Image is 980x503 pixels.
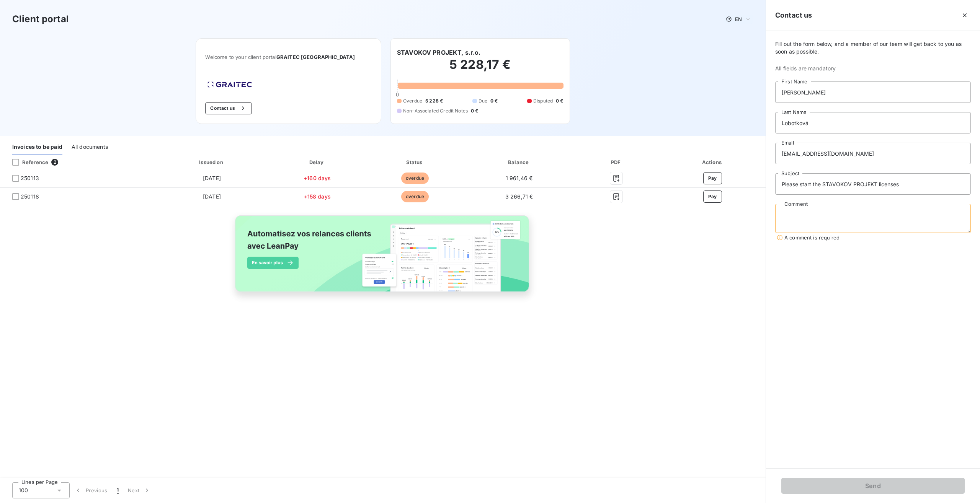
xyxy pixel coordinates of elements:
button: Next [123,482,155,498]
button: Send [781,478,965,494]
div: Issued on [156,158,268,166]
span: 1 961,46 € [506,175,533,181]
div: Delay [271,158,364,166]
span: Welcome to your client portal [205,54,372,60]
input: placeholder [775,81,971,103]
input: placeholder [775,173,971,195]
img: Company logo [205,79,254,90]
span: All fields are mandatory [775,65,971,72]
span: 5 228 € [425,98,443,104]
button: Previous [70,482,112,498]
button: Pay [703,190,722,203]
button: Contact us [205,102,252,114]
span: overdue [401,191,429,202]
div: PDF [575,158,658,166]
span: EN [735,16,742,22]
span: 0 € [471,107,478,114]
input: placeholder [775,143,971,164]
input: placeholder [775,112,971,133]
span: 2 [51,159,58,166]
button: 1 [112,482,123,498]
span: 3 266,71 € [505,193,533,200]
span: Overdue [403,98,422,104]
span: overdue [401,173,429,184]
div: All documents [72,139,108,155]
div: Balance [466,158,572,166]
img: banner [228,211,537,305]
span: Non-Associated Credit Notes [403,107,468,114]
span: 100 [19,487,28,494]
span: [DATE] [203,193,221,200]
h3: Client portal [12,12,69,26]
span: A comment is required [784,234,840,241]
span: 250118 [21,193,39,200]
div: Reference [6,159,48,166]
span: +160 days [304,175,331,181]
span: 1 [117,487,119,494]
span: [DATE] [203,175,221,181]
h5: Contact us [775,10,812,21]
button: Pay [703,172,722,184]
div: Invoices to be paid [12,139,62,155]
h2: 5 228,17 € [397,57,563,80]
span: 0 € [490,98,498,104]
span: Disputed [533,98,553,104]
div: Status [367,158,464,166]
span: GRAITEC [GEOGRAPHIC_DATA] [276,54,355,60]
span: 0 € [556,98,563,104]
span: 250113 [21,174,39,182]
span: +158 days [304,193,331,200]
span: Due [479,98,487,104]
div: Actions [661,158,764,166]
h6: STAVOKOV PROJEKT, s.r.o. [397,48,481,57]
span: Fill out the form below, and a member of our team will get back to you as soon as possible. [775,40,971,55]
span: 0 [396,91,399,98]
